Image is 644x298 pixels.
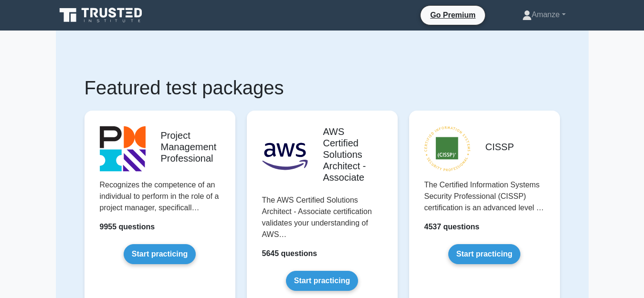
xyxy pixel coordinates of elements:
[499,5,589,24] a: Amanze
[84,76,560,99] h1: Featured test packages
[448,244,520,264] a: Start practicing
[124,244,196,264] a: Start practicing
[424,9,481,21] a: Go Premium
[286,271,358,291] a: Start practicing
